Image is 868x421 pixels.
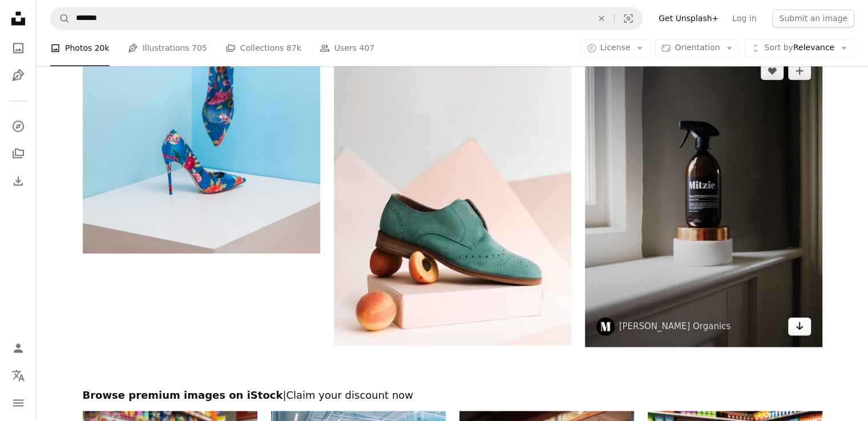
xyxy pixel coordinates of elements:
[83,16,320,253] img: pair of blue-and-pink floral almond-toe pumps
[585,193,822,203] a: black Mitzie spray bottle near window
[744,39,854,57] button: Sort byRelevance
[83,129,320,140] a: pair of blue-and-pink floral almond-toe pumps
[50,7,643,30] form: Find visuals sitewide
[320,30,374,66] a: Users 407
[334,48,571,345] img: unpaired green leather shoe on top of white box
[359,42,374,54] span: 407
[585,50,822,347] img: black Mitzie spray bottle near window
[7,142,30,165] a: Collections
[7,169,30,192] a: Download History
[772,9,854,27] button: Submit an image
[282,388,413,400] span: | Claim your discount now
[192,42,207,54] span: 705
[652,9,725,27] a: Get Unsplash+
[596,317,615,335] img: Go to Mitzie Organics's profile
[589,7,614,29] button: Clear
[128,30,207,66] a: Illustrations 705
[286,42,301,54] span: 87k
[83,388,822,402] h2: Browse premium images on iStock
[51,7,70,29] button: Search Unsplash
[7,64,30,87] a: Illustrations
[7,115,30,137] a: Explore
[334,192,571,202] a: unpaired green leather shoe on top of white box
[725,9,763,27] a: Log in
[7,37,30,59] a: Photos
[764,43,793,52] span: Sort by
[225,30,301,66] a: Collections 87k
[600,43,631,52] span: License
[761,62,784,80] button: Like
[615,7,642,29] button: Visual search
[7,364,30,387] button: Language
[788,62,811,80] button: Add to Collection
[764,42,834,54] span: Relevance
[580,39,651,57] button: License
[675,43,720,52] span: Orientation
[7,391,30,414] button: Menu
[619,321,731,332] a: [PERSON_NAME] Organics
[7,337,30,359] a: Log in / Sign up
[655,39,740,57] button: Orientation
[788,317,811,335] a: Download
[7,7,30,32] a: Home — Unsplash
